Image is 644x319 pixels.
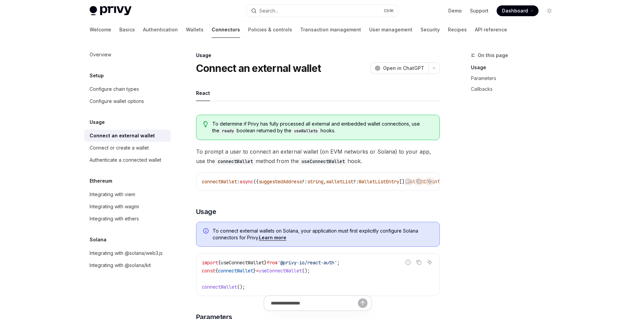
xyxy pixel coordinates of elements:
span: connectWallet [218,268,253,274]
span: from [267,260,278,266]
span: ?: [302,179,307,185]
span: Dashboard [502,7,528,14]
div: Search... [259,7,278,15]
span: = [256,268,259,274]
code: useWallets [291,128,320,134]
code: ready [219,128,237,134]
span: Usage [196,207,216,216]
span: : [237,179,240,185]
a: Wallets [186,22,204,38]
span: } [264,260,267,266]
span: (); [237,284,245,290]
a: Demo [448,7,462,14]
a: Connectors [212,22,240,38]
a: Policies & controls [248,22,292,38]
svg: Info [203,228,210,235]
div: Integrating with wagmi [90,203,139,211]
div: Integrating with ethers [90,215,139,223]
span: import [202,260,218,266]
button: Report incorrect code [404,258,412,267]
span: useConnectWallet [221,260,264,266]
img: light logo [90,6,132,16]
a: Integrating with wagmi [84,201,171,213]
a: Parameters [471,73,560,84]
span: } [253,268,256,274]
svg: Tip [203,121,208,127]
span: ?: [353,179,359,185]
span: suggestedAddress [259,179,302,185]
a: Learn more [259,235,286,241]
span: connectWallet [202,284,237,290]
button: Ask AI [425,177,434,186]
span: , [324,179,326,185]
h5: Usage [90,118,105,126]
code: connectWallet [215,158,256,165]
a: Overview [84,49,171,61]
span: (); [302,268,310,274]
span: To connect external wallets on Solana, your application must first explicitly configure Solana co... [213,228,433,241]
div: Configure chain types [90,85,139,93]
h5: Ethereum [90,177,112,185]
a: Transaction management [300,22,361,38]
span: To determine if Privy has fully processed all external and embedded wallet connections, use the b... [212,121,432,134]
span: { [218,260,221,266]
div: Connect or create a wallet [90,144,149,152]
span: { [215,268,218,274]
code: useConnectWallet [299,158,348,165]
div: Connect an external wallet [90,132,155,140]
span: ({ [253,179,259,185]
a: API reference [475,22,507,38]
a: Connect or create a wallet [84,142,171,154]
div: Authenticate a connected wallet [90,156,161,164]
button: Open in ChatGPT [371,62,428,74]
div: Integrating with @solana/web3.js [90,249,163,257]
span: useConnectWallet [259,268,302,274]
h5: Setup [90,72,104,80]
a: Dashboard [497,5,539,16]
button: Report incorrect code [404,177,412,186]
span: walletList [326,179,353,185]
a: Authenticate a connected wallet [84,154,171,166]
span: const [202,268,215,274]
a: Integrating with viem [84,188,171,201]
span: '@privy-io/react-auth' [278,260,337,266]
a: Integrating with ethers [84,213,171,225]
a: Welcome [90,22,111,38]
a: Authentication [143,22,178,38]
a: Basics [119,22,135,38]
button: Ask AI [425,258,434,267]
span: string [307,179,324,185]
a: User management [369,22,412,38]
div: React [196,85,210,101]
a: Callbacks [471,84,560,95]
span: To prompt a user to connect an external wallet (on EVM networks or Solana) to your app, use the m... [196,147,440,166]
button: Open search [246,5,398,17]
a: Integrating with @solana/kit [84,259,171,271]
span: ; [337,260,340,266]
button: Copy the contents from the code block [414,258,423,267]
button: Toggle dark mode [544,5,555,16]
button: Send message [358,298,367,308]
a: Integrating with @solana/web3.js [84,247,171,259]
h5: Solana [90,236,106,244]
span: Open in ChatGPT [383,65,424,72]
div: Usage [196,52,440,59]
div: Configure wallet options [90,97,144,105]
div: Overview [90,51,111,59]
span: [], [399,179,407,185]
span: Ctrl K [384,8,394,14]
div: Integrating with @solana/kit [90,261,151,269]
a: Usage [471,62,560,73]
div: Integrating with viem [90,190,135,198]
span: WalletListEntry [359,179,399,185]
a: Configure chain types [84,83,171,95]
span: connectWallet [202,179,237,185]
a: Configure wallet options [84,95,171,107]
button: Copy the contents from the code block [414,177,423,186]
h1: Connect an external wallet [196,62,321,74]
span: async [240,179,253,185]
a: Support [470,7,488,14]
input: Ask a question... [271,296,358,311]
a: Security [421,22,440,38]
a: Recipes [448,22,467,38]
